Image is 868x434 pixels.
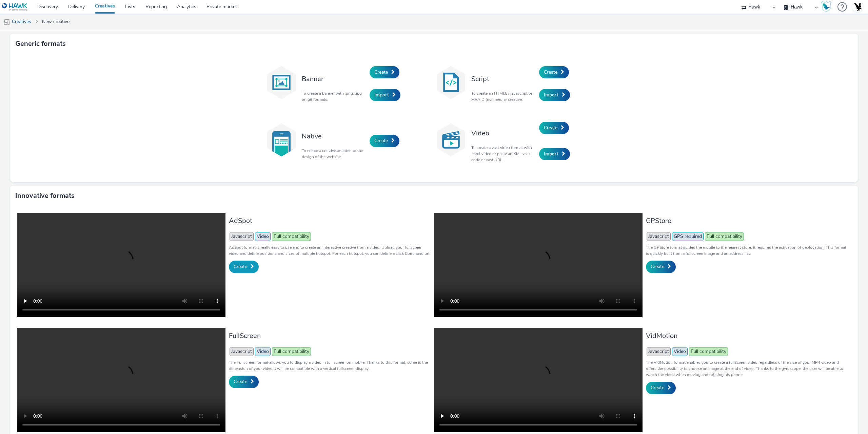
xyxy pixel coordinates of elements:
p: To create a banner with .png, .jpg or .gif formats. [302,90,366,102]
p: To create an HTML5 / javascript or MRAID (rich media) creative. [471,90,536,102]
img: mobile [3,19,10,25]
span: Full compatibility [705,232,744,241]
span: Create [651,263,664,270]
a: New creative [39,14,73,30]
a: Import [539,148,570,160]
p: AdSpot format is really easy to use and to create an interactive creative from a video. Upload yo... [229,244,431,257]
a: Create [539,66,569,78]
a: Create [370,135,399,147]
a: Create [646,382,676,394]
p: To create a creative adapted to the design of the website. [302,148,366,160]
h3: GPStore [646,216,848,225]
span: Full compatibility [272,232,311,241]
span: Javascript [230,232,254,241]
h3: Banner [302,74,366,83]
span: Create [544,125,557,131]
span: Import [544,92,558,98]
span: Video [255,232,271,241]
a: Create [646,261,676,273]
span: Full compatibility [272,347,311,356]
h3: Native [302,132,366,141]
p: The GPStore format guides the mobile to the nearest store, it requires the activation of geolocat... [646,244,848,257]
span: Create [544,69,557,75]
span: Javascript [647,347,671,356]
h3: Video [471,129,536,138]
img: native.svg [264,123,298,157]
img: video.svg [434,123,468,157]
h3: AdSpot [229,216,431,225]
span: Full compatibility [689,347,728,356]
h3: Script [471,74,536,83]
a: Create [229,376,259,388]
img: code.svg [434,65,468,99]
h3: Generic formats [15,39,66,49]
p: The Fullscreen format allows you to display a video in full screen on mobile. Thanks to this form... [229,359,431,372]
span: Create [374,69,388,75]
img: banner.svg [264,65,298,99]
span: GPS required [672,232,704,241]
img: Hawk Academy [821,1,831,12]
span: Import [374,92,389,98]
span: Import [544,151,558,157]
p: The VidMotion format enables you to create a fullscreen video regardless of the size of your MP4 ... [646,359,848,378]
img: Account UK [852,2,863,12]
a: Create [539,122,569,134]
span: Create [651,384,664,391]
a: Import [539,89,570,101]
span: Javascript [230,347,254,356]
span: Create [234,263,247,270]
a: Create [370,66,399,78]
img: undefined Logo [2,3,28,11]
span: Create [234,378,247,385]
h3: VidMotion [646,331,848,340]
p: To create a vast video format with .mp4 video or paste an XML vast code or vast URL. [471,145,536,163]
a: Hawk Academy [821,1,834,12]
h3: Innovative formats [15,191,75,201]
span: Video [672,347,688,356]
span: Create [374,137,388,144]
a: Import [370,89,400,101]
a: Create [229,261,259,273]
span: Javascript [647,232,671,241]
h3: FullScreen [229,331,431,340]
span: Video [255,347,271,356]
